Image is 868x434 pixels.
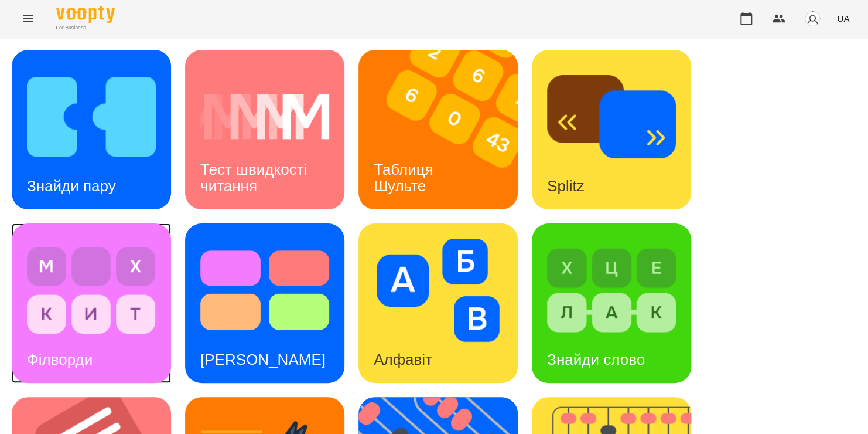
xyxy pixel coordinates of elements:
[358,50,532,209] img: Таблиця Шульте
[14,5,42,33] button: Menu
[56,24,115,32] span: For Business
[185,50,344,209] a: Тест швидкості читанняТест швидкості читання
[185,223,344,383] a: Тест Струпа[PERSON_NAME]
[837,12,849,25] span: UA
[358,50,518,209] a: Таблиця ШультеТаблиця Шульте
[547,65,676,168] img: Splitz
[358,223,518,383] a: АлфавітАлфавіт
[56,6,115,23] img: Voopty Logo
[200,239,329,342] img: Тест Струпа
[27,351,93,368] h3: Філворди
[532,223,691,383] a: Знайди словоЗнайди слово
[12,50,171,209] a: Знайди паруЗнайди пару
[547,177,585,195] h3: Splitz
[200,351,326,368] h3: [PERSON_NAME]
[547,351,645,368] h3: Знайди слово
[200,161,311,194] h3: Тест швидкості читання
[27,65,156,168] img: Знайди пару
[804,11,821,27] img: avatar_s.png
[374,351,432,368] h3: Алфавіт
[374,239,503,342] img: Алфавіт
[27,239,156,342] img: Філворди
[12,223,171,383] a: ФілвордиФілворди
[832,8,854,29] button: UA
[27,177,116,195] h3: Знайди пару
[200,65,329,168] img: Тест швидкості читання
[374,161,438,194] h3: Таблиця Шульте
[547,239,676,342] img: Знайди слово
[532,50,691,209] a: SplitzSplitz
